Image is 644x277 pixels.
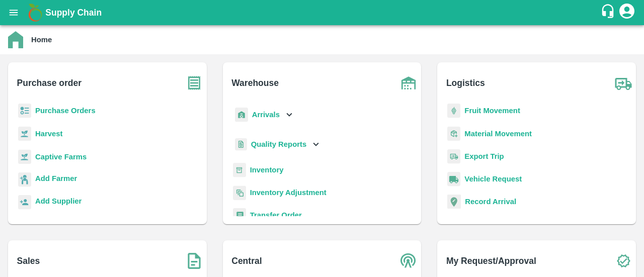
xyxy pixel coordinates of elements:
img: reciept [18,104,31,118]
a: Export Trip [464,152,504,160]
a: Purchase Orders [35,107,96,115]
b: Purchase order [17,76,82,90]
a: Vehicle Request [464,175,522,183]
img: whTransfer [233,208,246,223]
b: Supply Chain [45,8,102,18]
img: farmer [18,172,31,187]
b: Quality Reports [251,140,307,148]
b: Add Supplier [35,197,82,205]
img: whArrival [235,108,248,122]
img: material [447,126,460,141]
div: Arrivals [233,104,295,126]
b: My Request/Approval [446,254,536,268]
img: supplier [18,195,31,210]
a: Supply Chain [45,6,600,20]
div: Quality Reports [233,134,322,155]
img: recordArrival [447,195,461,209]
button: open drawer [2,1,25,24]
img: inventory [233,186,246,200]
img: harvest [18,149,31,164]
img: fruit [447,104,460,118]
a: Material Movement [464,130,532,138]
b: Add Farmer [35,174,77,182]
b: Logistics [446,76,485,90]
a: Transfer Order [250,211,302,219]
a: Record Arrival [465,198,516,206]
a: Inventory Adjustment [250,189,327,197]
div: account of current user [618,2,636,23]
img: warehouse [396,70,421,96]
a: Fruit Movement [464,107,520,115]
a: Add Supplier [35,196,82,209]
img: delivery [447,149,460,164]
img: home [8,31,23,48]
b: Sales [17,254,40,268]
img: qualityReport [235,138,247,151]
b: Arrivals [252,111,280,119]
img: vehicle [447,172,460,187]
img: soSales [182,248,207,273]
a: Inventory [250,166,284,174]
a: Harvest [35,130,62,138]
div: customer-support [600,4,618,22]
img: purchase [182,70,207,96]
img: whInventory [233,163,246,177]
a: Captive Farms [35,153,87,161]
b: Warehouse [231,76,279,90]
a: Add Farmer [35,173,77,187]
img: logo [25,3,45,23]
img: harvest [18,126,31,141]
img: central [396,248,421,273]
img: truck [611,70,636,96]
b: Central [231,254,262,268]
b: Home [31,36,52,44]
img: check [611,248,636,273]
